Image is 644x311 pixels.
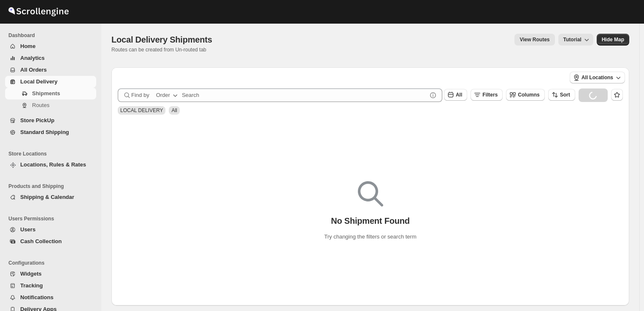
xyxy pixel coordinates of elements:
span: Notifications [20,294,54,300]
span: All [171,107,177,113]
button: Shipments [5,88,96,99]
button: Users [5,224,96,236]
span: Users [20,226,35,233]
button: Widgets [5,268,96,280]
button: Locations, Rules & Rates [5,159,96,171]
button: view route [514,34,555,46]
button: Order [151,88,184,102]
p: No Shipment Found [331,216,410,226]
span: Configurations [8,260,97,266]
button: Filters [471,89,503,101]
span: Find by [131,91,149,99]
span: Sort [560,92,570,98]
span: Local Delivery Shipments [111,35,212,44]
button: Notifications [5,292,96,303]
span: View Routes [520,36,549,43]
span: Users Permissions [8,215,97,222]
p: Try changing the filters or search term [324,233,416,241]
button: All [444,89,467,101]
button: Tracking [5,280,96,292]
span: Store Locations [8,150,97,157]
button: Analytics [5,52,96,64]
button: Routes [5,99,96,111]
button: All Orders [5,64,96,76]
span: Shipping & Calendar [20,194,74,200]
button: Cash Collection [5,236,96,247]
span: All [456,92,462,98]
span: Cash Collection [20,238,62,244]
span: Shipments [32,90,60,97]
button: Map action label [597,34,629,46]
span: Tutorial [563,37,582,43]
span: All Orders [20,67,47,73]
span: LOCAL DELIVERY [120,107,163,113]
button: Columns [506,89,544,101]
span: Columns [518,92,539,98]
span: Filters [482,92,498,98]
span: Local Delivery [20,78,57,85]
span: Widgets [20,271,41,277]
button: All Locations [570,72,625,83]
span: Standard Shipping [20,129,69,135]
span: Routes [32,102,49,108]
span: All Locations [582,74,613,81]
span: Tracking [20,282,43,289]
span: Hide Map [602,36,624,43]
button: Sort [548,89,575,101]
span: Locations, Rules & Rates [20,161,86,168]
button: Shipping & Calendar [5,191,96,203]
span: Dashboard [8,32,97,39]
button: Home [5,40,96,52]
span: Store PickUp [20,117,54,123]
div: Order [156,91,170,99]
p: Routes can be created from Un-routed tab [111,46,216,53]
input: Search [182,88,427,102]
span: Products and Shipping [8,183,97,190]
button: Tutorial [558,34,593,46]
span: Analytics [20,55,45,61]
img: Empty search results [358,181,383,206]
span: Home [20,43,35,49]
